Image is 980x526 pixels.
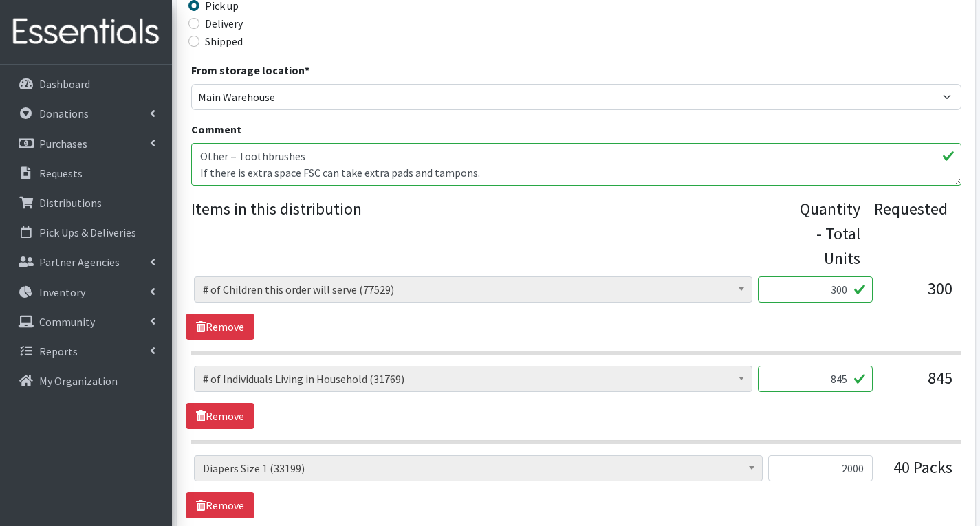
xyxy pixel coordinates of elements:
p: Donations [39,107,89,120]
abbr: required [305,63,309,77]
span: # of Children this order will serve (77529) [203,280,743,299]
a: Pick Ups & Deliveries [6,219,166,246]
a: Dashboard [6,70,166,98]
p: Partner Agencies [39,255,120,269]
span: Diapers Size 1 (33199) [194,455,763,481]
a: Distributions [6,189,166,217]
a: Partner Agencies [6,248,166,276]
div: Requested [874,197,948,271]
span: Diapers Size 1 (33199) [203,459,754,478]
a: Remove [186,492,254,518]
span: # of Children this order will serve (77529) [194,276,752,303]
p: Requests [39,166,83,180]
div: 40 Packs [884,455,952,492]
a: Reports [6,338,166,365]
div: 845 [884,366,952,403]
a: My Organization [6,367,166,395]
label: From storage location [191,62,309,78]
legend: Items in this distribution [191,197,800,265]
p: Purchases [39,137,87,151]
label: Delivery [205,15,243,32]
p: Inventory [39,285,85,299]
a: Remove [186,314,254,340]
span: # of Individuals Living in Household (31769) [203,369,743,388]
textarea: For Mosaic FSC - Delivery Address [STREET_ADDRESS][GEOGRAPHIC_DATA] Contact [GEOGRAPHIC_DATA] [PH... [191,143,961,186]
label: Shipped [205,33,243,50]
a: Donations [6,100,166,127]
a: Purchases [6,130,166,157]
img: HumanEssentials [6,9,166,55]
div: 300 [884,276,952,314]
div: Quantity - Total Units [800,197,860,271]
p: Pick Ups & Deliveries [39,226,136,239]
input: Quantity [768,455,873,481]
a: Remove [186,403,254,429]
p: My Organization [39,374,118,388]
input: Quantity [758,366,873,392]
input: Quantity [758,276,873,303]
a: Inventory [6,278,166,306]
a: Requests [6,160,166,187]
p: Dashboard [39,77,90,91]
p: Distributions [39,196,102,210]
span: # of Individuals Living in Household (31769) [194,366,752,392]
p: Community [39,315,95,329]
p: Reports [39,344,78,358]
label: Comment [191,121,241,138]
a: Community [6,308,166,336]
